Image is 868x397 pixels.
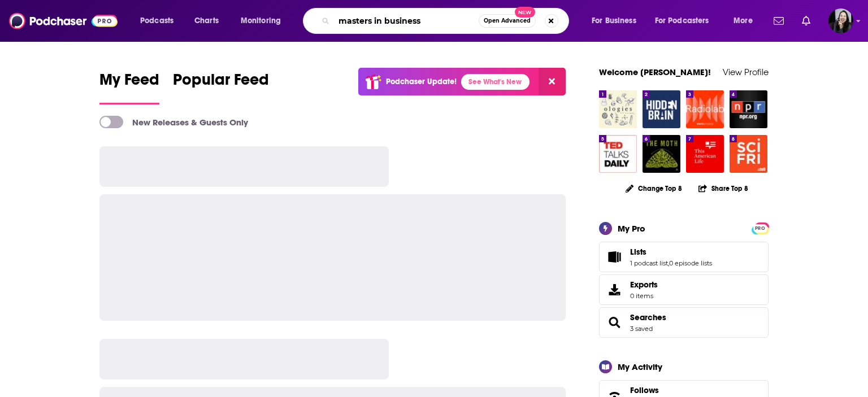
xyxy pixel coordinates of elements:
[618,223,645,234] div: My Pro
[584,12,650,30] button: open menu
[334,12,479,30] input: Search podcasts, credits, & more...
[630,247,712,257] a: Lists
[630,325,653,333] a: 3 saved
[726,12,767,30] button: open menu
[630,247,646,257] span: Lists
[828,8,853,33] img: User Profile
[461,74,530,90] a: See What's New
[194,13,219,29] span: Charts
[599,90,637,128] img: Ologies with Alie Ward
[668,259,669,267] span: ,
[769,11,788,30] a: Show notifications dropdown
[386,77,457,86] p: Podchaser Update!
[753,223,767,232] a: PRO
[797,11,815,30] a: Show notifications dropdown
[173,70,269,96] span: Popular Feed
[603,315,626,330] a: Searches
[655,13,709,29] span: For Podcasters
[753,224,767,233] span: PRO
[723,67,769,77] a: View Profile
[669,259,712,267] a: 0 episode lists
[599,242,769,272] span: Lists
[603,282,626,298] span: Exports
[241,13,281,29] span: Monitoring
[233,12,296,30] button: open menu
[619,181,689,195] button: Change Top 8
[648,12,726,30] button: open menu
[730,90,767,128] img: Stories from NPR : NPR
[9,10,118,32] img: Podchaser - Follow, Share and Rate Podcasts
[187,12,225,30] a: Charts
[603,249,626,265] a: Lists
[643,90,680,128] img: Hidden Brain
[630,312,666,322] a: Searches
[630,385,659,395] span: Follows
[515,7,535,18] span: New
[686,135,724,173] img: This American Life
[99,116,248,128] a: New Releases & Guests Only
[734,13,753,29] span: More
[599,307,769,338] span: Searches
[479,14,536,28] button: Open AdvancedNew
[686,90,724,128] img: Radiolab
[592,13,636,29] span: For Business
[698,177,749,199] button: Share Top 8
[140,13,173,29] span: Podcasts
[828,8,853,33] span: Logged in as marypoffenroth
[630,259,668,267] a: 1 podcast list
[599,135,637,173] img: TED Talks Daily
[630,280,658,290] span: Exports
[599,67,711,77] a: Welcome [PERSON_NAME]!
[99,70,159,96] span: My Feed
[173,70,269,104] a: Popular Feed
[730,135,767,173] img: Science Friday
[828,8,853,33] button: Show profile menu
[643,135,680,173] img: The Moth
[314,8,580,34] div: Search podcasts, credits, & more...
[599,274,769,305] a: Exports
[132,12,188,30] button: open menu
[99,70,159,104] a: My Feed
[630,292,658,300] span: 0 items
[630,385,735,395] a: Follows
[484,18,531,24] span: Open Advanced
[618,361,662,372] div: My Activity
